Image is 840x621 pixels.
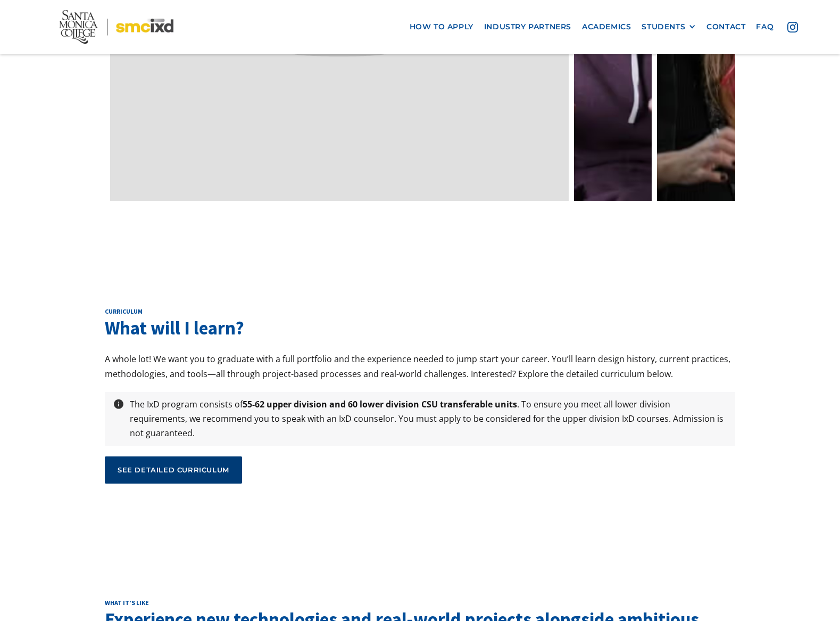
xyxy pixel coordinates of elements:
a: how to apply [404,17,479,37]
div: see detailed curriculum [118,465,229,475]
h2: What it’s like [105,599,735,607]
a: Academics [577,17,636,37]
img: icon - instagram [787,22,798,32]
img: Santa Monica College - SMC IxD logo [59,10,174,44]
a: contact [701,17,751,37]
div: STUDENTS [642,22,685,31]
h3: What will I learn? [105,315,735,341]
p: A whole lot! We want you to graduate with a full portfolio and the experience needed to jump star... [105,352,735,381]
strong: 55-62 upper division and 60 lower division CSU transferable units [243,398,517,410]
p: The IxD program consists of . To ensure you meet all lower division requirements, we recommend yo... [124,397,733,441]
a: faq [751,17,779,37]
a: see detailed curriculum [105,456,242,483]
h2: curriculum [105,307,735,316]
div: STUDENTS [642,22,696,31]
a: industry partners [479,17,577,37]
